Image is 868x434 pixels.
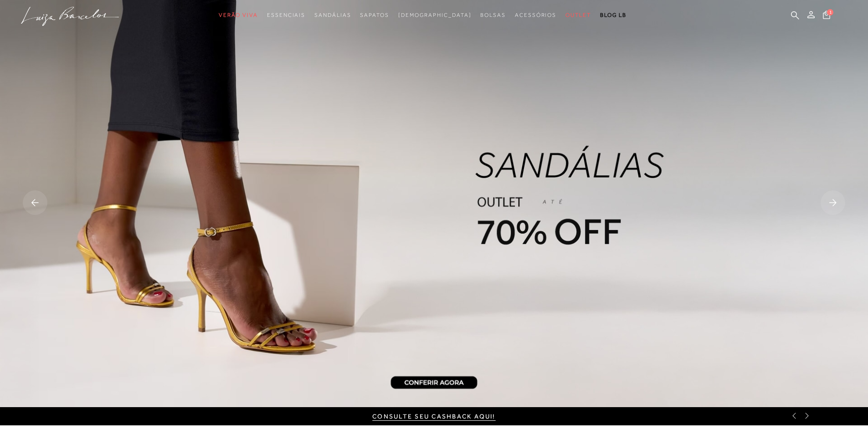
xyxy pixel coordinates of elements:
[314,7,351,24] a: categoryNavScreenReaderText
[398,7,472,24] a: noSubCategoriesText
[267,12,305,18] span: Essenciais
[267,7,305,24] a: categoryNavScreenReaderText
[372,413,495,420] a: CONSULTE SEU CASHBACK AQUI!
[480,12,506,18] span: Bolsas
[827,9,833,15] span: 1
[219,7,258,24] a: categoryNavScreenReaderText
[360,7,389,24] a: categoryNavScreenReaderText
[515,12,556,18] span: Acessórios
[515,7,556,24] a: categoryNavScreenReaderText
[565,7,591,24] a: categoryNavScreenReaderText
[219,12,258,18] span: Verão Viva
[600,7,627,24] a: BLOG LB
[565,12,591,18] span: Outlet
[360,12,389,18] span: Sapatos
[820,10,833,22] button: 1
[600,12,627,18] span: BLOG LB
[398,12,472,18] span: [DEMOGRAPHIC_DATA]
[480,7,506,24] a: categoryNavScreenReaderText
[314,12,351,18] span: Sandálias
